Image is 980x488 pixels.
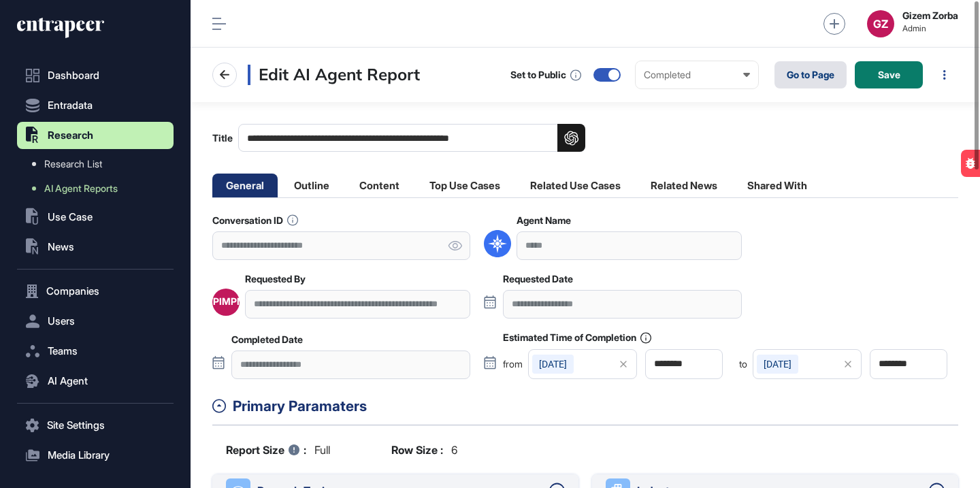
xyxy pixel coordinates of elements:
span: Site Settings [47,420,105,431]
label: Title [212,124,585,152]
button: News [17,233,174,261]
button: Teams [17,338,174,365]
div: full [226,442,330,458]
label: Conversation ID [212,214,298,226]
div: Primary Paramaters [233,395,958,417]
span: Teams [48,346,78,357]
span: Use Case [48,212,93,223]
a: Dashboard [17,62,174,89]
span: News [48,242,74,253]
span: Research List [44,159,102,169]
div: [DATE] [532,355,574,374]
label: Estimated Time of Completion [503,332,651,344]
span: to [739,359,747,369]
button: Site Settings [17,412,174,439]
li: General [212,174,278,197]
span: from [503,359,523,369]
div: Set to Public [510,69,566,80]
button: Media Library [17,442,174,469]
span: Media Library [48,450,110,461]
span: Companies [46,286,99,297]
li: Related News [637,174,731,197]
li: Top Use Cases [416,174,514,197]
button: Companies [17,278,174,305]
button: Research [17,122,174,149]
button: AI Agent [17,368,174,395]
span: AI Agent Reports [44,183,118,194]
span: Save [878,70,900,80]
h3: Edit AI Agent Report [248,65,420,85]
strong: Gizem Zorba [902,10,958,21]
span: AI Agent [48,376,88,387]
li: Related Use Cases [517,174,634,197]
div: 6 [391,442,457,458]
li: Shared With [734,174,821,197]
span: Research [48,130,93,141]
button: Use Case [17,204,174,231]
span: Dashboard [48,70,99,81]
b: Report Size : [226,442,306,458]
label: Completed Date [231,334,303,345]
li: Content [346,174,413,197]
span: Entradata [48,100,93,111]
button: Save [855,61,923,88]
label: Agent Name [517,215,571,226]
a: Go to Page [774,61,847,88]
a: AI Agent Reports [24,176,174,201]
button: Users [17,308,174,335]
div: [DATE] [757,355,798,374]
label: Requested By [245,274,306,284]
span: Admin [902,24,958,33]
button: Entradata [17,92,174,119]
b: Row Size : [391,442,443,458]
div: TPIMPM [207,296,246,307]
span: Users [48,316,75,327]
label: Requested Date [503,274,573,284]
a: Research List [24,152,174,176]
li: Outline [280,174,343,197]
input: Title [238,124,585,152]
button: GZ [867,10,894,37]
div: Completed [644,69,750,80]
